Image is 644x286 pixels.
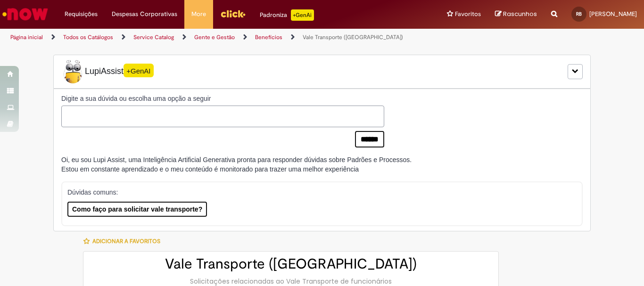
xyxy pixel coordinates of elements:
span: Rascunhos [503,9,537,18]
p: Dúvidas comuns: [67,188,569,197]
span: Favoritos [455,9,481,19]
a: Página inicial [10,33,43,41]
p: +GenAi [291,9,314,21]
ul: Trilhas de página [7,29,422,46]
a: Gente e Gestão [194,33,235,41]
img: Lupi [61,60,85,83]
button: Como faço para solicitar vale transporte? [67,202,207,217]
button: Adicionar a Favoritos [83,231,165,251]
div: Solicitações relacionadas ao Vale Transporte de funcionários [93,277,489,286]
span: More [191,9,206,19]
div: Padroniza [260,9,314,21]
a: Benefícios [255,33,282,41]
a: Todos os Catálogos [63,33,113,41]
img: click_logo_yellow_360x200.png [220,7,246,21]
div: Oi, eu sou Lupi Assist, uma Inteligência Artificial Generativa pronta para responder dúvidas sobr... [61,155,412,174]
span: Adicionar a Favoritos [92,237,160,245]
a: Vale Transporte ([GEOGRAPHIC_DATA]) [303,33,403,41]
span: RB [576,11,582,17]
span: Despesas Corporativas [112,9,177,19]
label: Digite a sua dúvida ou escolha uma opção a seguir [61,94,384,103]
span: LupiAssist [61,60,154,83]
h2: Vale Transporte ([GEOGRAPHIC_DATA]) [93,256,489,272]
span: Requisições [65,9,98,19]
span: +GenAI [124,64,154,77]
a: Rascunhos [495,10,537,19]
div: LupiLupiAssist+GenAI [53,55,591,89]
a: Service Catalog [133,33,174,41]
span: [PERSON_NAME] [589,10,637,18]
img: ServiceNow [1,5,50,24]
